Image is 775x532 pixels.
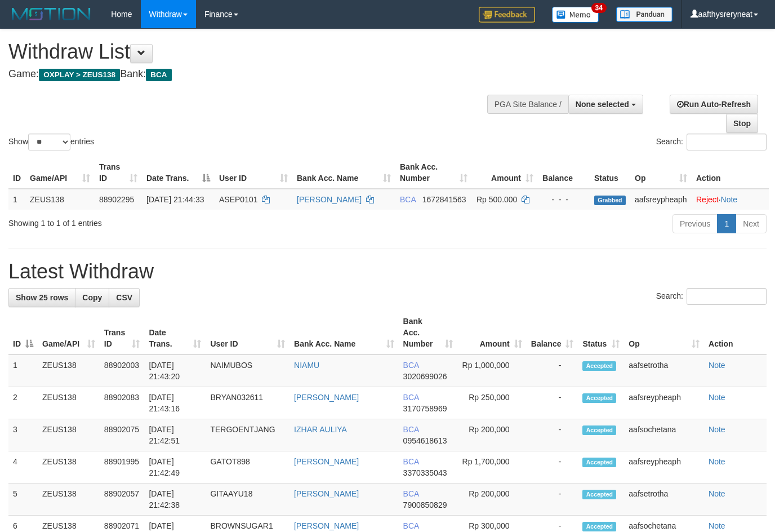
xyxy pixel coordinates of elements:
td: 4 [8,451,38,484]
label: Search: [656,134,767,150]
span: Copy 3370335043 to clipboard [403,468,447,477]
a: 1 [717,214,736,233]
td: 88901995 [100,451,145,484]
span: Show 25 rows [16,293,68,302]
span: BCA [403,489,419,498]
input: Search: [687,288,767,305]
td: - [527,451,578,484]
td: Rp 200,000 [457,419,526,451]
a: Note [709,425,725,434]
span: CSV [116,293,132,302]
a: Note [709,393,725,402]
h1: Withdraw List [8,41,505,63]
td: ZEUS138 [25,189,95,210]
span: BCA [403,393,419,402]
a: Note [709,489,725,498]
td: - [527,484,578,516]
span: Copy [82,293,102,302]
td: Rp 250,000 [457,387,526,419]
span: BCA [403,457,419,466]
td: - [527,354,578,387]
span: Copy 3170758969 to clipboard [403,404,447,413]
a: Stop [726,114,758,133]
th: Bank Acc. Name: activate to sort column ascending [292,157,395,189]
th: Date Trans.: activate to sort column ascending [144,311,206,354]
a: [PERSON_NAME] [294,457,359,466]
a: Note [709,521,725,530]
th: Game/API: activate to sort column ascending [38,311,100,354]
span: Accepted [582,425,616,435]
h4: Game: Bank: [8,69,505,80]
td: aafsetrotha [624,354,704,387]
th: Op: activate to sort column ascending [624,311,704,354]
span: Accepted [582,393,616,403]
a: Show 25 rows [8,288,75,307]
td: 1 [8,189,25,210]
span: Copy 7900850829 to clipboard [403,500,447,509]
td: [DATE] 21:42:49 [144,451,206,484]
span: Rp 500.000 [476,195,517,204]
td: NAIMUBOS [206,354,289,387]
span: Accepted [582,458,616,467]
a: Note [709,457,725,466]
label: Search: [656,288,767,305]
td: 5 [8,484,38,516]
span: BCA [403,361,419,370]
span: Grabbed [594,196,626,205]
td: 1 [8,354,38,387]
th: User ID: activate to sort column ascending [206,311,289,354]
td: [DATE] 21:43:20 [144,354,206,387]
div: - - - [542,194,585,205]
td: [DATE] 21:43:16 [144,387,206,419]
th: Action [704,311,767,354]
td: GITAAYU18 [206,484,289,516]
span: BCA [403,425,419,434]
td: 88902083 [100,387,145,419]
td: ZEUS138 [38,484,100,516]
td: TERGOENTJANG [206,419,289,451]
th: Trans ID: activate to sort column ascending [95,157,142,189]
div: Showing 1 to 1 of 1 entries [8,213,314,229]
span: [DATE] 21:44:33 [146,195,204,204]
td: aafsetrotha [624,484,704,516]
td: - [527,419,578,451]
td: 2 [8,387,38,419]
label: Show entries [8,134,94,150]
td: Rp 1,700,000 [457,451,526,484]
a: Next [736,214,767,233]
a: Copy [75,288,109,307]
th: ID [8,157,25,189]
th: Date Trans.: activate to sort column descending [142,157,215,189]
td: BRYAN032611 [206,387,289,419]
th: ID: activate to sort column descending [8,311,38,354]
img: Button%20Memo.svg [552,7,599,23]
select: Showentries [28,134,70,150]
td: ZEUS138 [38,354,100,387]
button: None selected [568,95,643,114]
a: Note [721,195,738,204]
a: IZHAR AULIYA [294,425,347,434]
span: Accepted [582,490,616,499]
a: Reject [696,195,719,204]
td: aafsreypheaph [624,451,704,484]
td: · [692,189,769,210]
a: [PERSON_NAME] [294,489,359,498]
td: ZEUS138 [38,387,100,419]
span: None selected [576,100,629,109]
td: - [527,387,578,419]
th: Status [590,157,630,189]
span: OXPLAY > ZEUS138 [39,69,120,81]
a: CSV [109,288,140,307]
th: User ID: activate to sort column ascending [215,157,292,189]
th: Amount: activate to sort column ascending [457,311,526,354]
th: Amount: activate to sort column ascending [472,157,538,189]
td: Rp 200,000 [457,484,526,516]
span: BCA [146,69,171,81]
td: aafsreypheaph [630,189,692,210]
td: ZEUS138 [38,451,100,484]
td: GATOT898 [206,451,289,484]
a: Previous [672,214,718,233]
td: 88902057 [100,484,145,516]
span: 34 [591,3,607,13]
th: Bank Acc. Name: activate to sort column ascending [289,311,399,354]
